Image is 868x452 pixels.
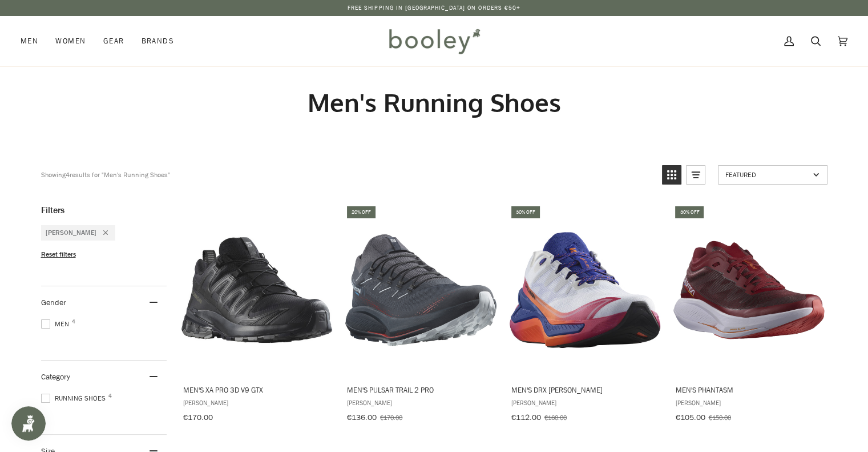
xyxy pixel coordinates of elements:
a: View list mode [686,165,705,185]
a: Sort options [718,165,827,185]
a: Men's Pulsar Trail 2 Pro [345,205,496,426]
span: €150.00 [708,413,730,422]
span: Brands [141,35,174,47]
img: Booley [384,25,484,58]
a: Men's Phantasm [673,205,825,426]
span: Running Shoes [41,393,109,403]
img: Salomon Men's Drx Bliss Dragon Fire / Vivacious / Surf The Web - Booley Galway [510,214,661,366]
span: Gear [103,35,124,47]
span: Reset filters [41,250,76,259]
div: 20% off [347,206,376,218]
a: Men's XA Pro 3D V9 GTX [181,205,333,426]
a: Men's Drx Bliss [510,205,661,426]
span: [PERSON_NAME] [347,398,495,407]
span: [PERSON_NAME] [675,398,823,407]
span: Filters [41,205,64,216]
iframe: Button to open loyalty program pop-up [11,406,46,441]
span: Men's Phantasm [675,385,823,395]
span: Men's Drx [PERSON_NAME] [511,385,659,395]
span: 4 [108,393,112,399]
div: Remove filter: Salomon [96,228,108,238]
span: Men's Pulsar Trail 2 Pro [347,385,495,395]
span: Men [41,319,72,329]
h1: Men's Running Shoes [41,87,827,118]
span: 4 [72,319,75,325]
span: €160.00 [544,413,567,422]
span: Men's XA Pro 3D V9 GTX [183,385,331,395]
img: Salomon Men's XA Pro 3D V9 GTX Black / Phantom / Pewter - Booley Galway [181,214,333,366]
div: 30% off [511,206,540,218]
a: Women [47,16,94,66]
span: €112.00 [511,412,541,423]
img: Salomon Men's Phantasm Biking Red / Purple Heather / Vibrant Orange - Booley Galway [673,214,825,366]
b: 4 [66,170,70,179]
p: Free Shipping in [GEOGRAPHIC_DATA] on Orders €50+ [348,3,521,13]
span: Men [21,35,38,47]
span: [PERSON_NAME] [183,398,331,407]
span: Women [55,35,86,47]
span: Category [41,371,70,382]
a: Men [21,16,47,66]
span: Gender [41,297,66,308]
span: Featured [725,170,809,179]
a: Brands [132,16,183,66]
div: Showing results for "Men's Running Shoes" [41,165,170,185]
div: 30% off [675,206,704,218]
img: Salomon Men's Pulsar Trail 2 Pro Carbon / Fiery Red / Arctic Ice Sapphire / Sunny - Booley Galway [345,214,496,366]
a: View grid mode [662,165,681,185]
span: €136.00 [347,412,377,423]
span: [PERSON_NAME] [511,398,659,407]
span: €105.00 [675,412,705,423]
span: €170.00 [380,413,402,422]
a: Gear [95,16,133,66]
li: Reset filters [41,250,167,259]
span: [PERSON_NAME] [46,228,96,238]
span: €170.00 [183,412,213,423]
